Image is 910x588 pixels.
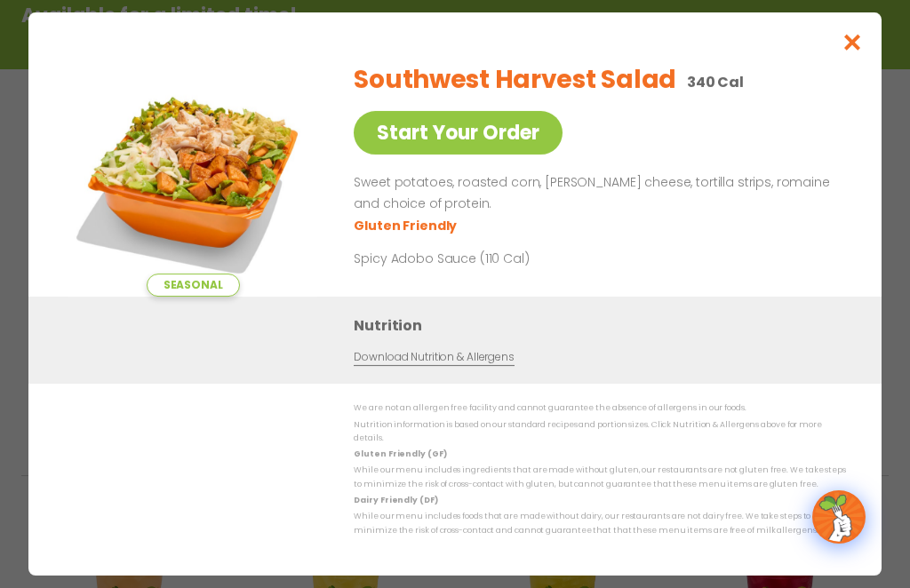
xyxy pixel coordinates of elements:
img: Featured product photo for Southwest Harvest Salad [68,48,317,297]
p: While our menu includes ingredients that are made without gluten, our restaurants are not gluten ... [354,464,846,491]
p: We are not an allergen free facility and cannot guarantee the absence of allergens in our foods. [354,401,846,415]
p: While our menu includes foods that are made without dairy, our restaurants are not dairy free. We... [354,510,846,537]
h3: Nutrition [354,314,855,337]
p: 340 Cal [687,71,744,93]
a: Start Your Order [354,111,563,155]
button: Close modal [824,12,882,72]
img: wpChatIcon [814,492,864,542]
p: Nutrition information is based on our standard recipes and portion sizes. Click Nutrition & Aller... [354,418,846,446]
li: Gluten Friendly [354,217,459,235]
strong: Dairy Friendly (DF) [354,495,437,505]
a: Download Nutrition & Allergens [354,349,514,366]
span: Seasonal [147,274,240,297]
p: Spicy Adobo Sauce (110 Cal) [354,250,682,268]
strong: Gluten Friendly (GF) [354,449,446,459]
h2: Southwest Harvest Salad [354,61,676,99]
p: Sweet potatoes, roasted corn, [PERSON_NAME] cheese, tortilla strips, romaine and choice of protein. [354,172,839,215]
